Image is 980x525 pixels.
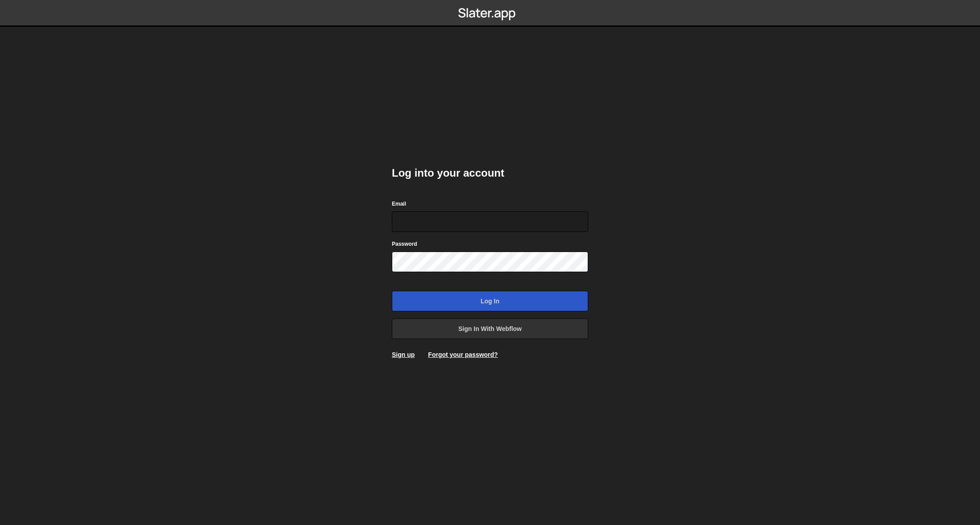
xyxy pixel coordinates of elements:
input: Log in [392,291,588,311]
a: Sign in with Webflow [392,318,588,339]
a: Forgot your password? [428,351,498,358]
label: Password [392,240,417,248]
h2: Log into your account [392,166,588,180]
label: Email [392,199,406,208]
a: Sign up [392,351,415,358]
